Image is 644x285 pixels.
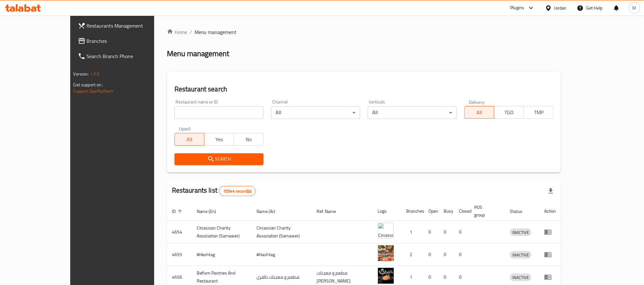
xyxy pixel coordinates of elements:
td: 0 [454,221,469,243]
div: Total records count [219,186,256,196]
td: #Hashtag [192,243,252,266]
div: Menu [544,251,556,258]
td: 0 [424,221,439,243]
th: Logo [373,202,401,221]
td: #Hashtag [252,243,312,266]
div: Menu [544,228,556,236]
div: INACTIVE [510,274,531,281]
td: ​Circassian ​Charity ​Association​ (Samawer) [252,221,312,243]
th: Branches [401,202,424,221]
li: / [190,28,192,36]
th: Closed [454,202,469,221]
div: All [368,106,457,119]
td: 2 [401,243,424,266]
span: All [467,108,492,117]
span: Name (Ar) [257,208,284,215]
td: 0 [439,221,454,243]
div: Menu [544,273,556,281]
span: Menu management [195,28,237,36]
label: Delivery [469,100,485,104]
a: Search Branch Phone [73,49,178,64]
img: Belfurn Pastries And Restaurant [378,268,394,284]
button: TMP [524,106,553,119]
span: INACTIVE [510,251,531,259]
td: 4654 [167,221,192,243]
button: All [175,133,204,146]
a: Support.OpsPlatform [73,87,114,95]
h2: Menu management [167,49,230,59]
h2: Restaurants list [172,186,256,196]
span: Yes [207,135,231,144]
span: Status [510,208,531,215]
button: TGO [494,106,524,119]
span: Search [180,155,258,163]
button: Yes [204,133,234,146]
span: Branches [87,37,173,45]
span: Search Branch Phone [87,52,173,60]
img: ​Circassian ​Charity ​Association​ (Samawer) [378,223,394,239]
nav: breadcrumb [167,28,561,36]
span: M [633,4,636,11]
span: Restaurants Management [87,22,173,30]
th: Busy [439,202,454,221]
th: Action [539,202,561,221]
div: All [271,106,360,119]
img: #Hashtag [378,245,394,261]
td: 0 [424,243,439,266]
td: 0 [439,243,454,266]
label: Upsell [179,127,191,131]
div: INACTIVE [510,251,531,259]
div: Plugins [510,4,524,12]
span: No [236,135,261,144]
span: Ref. Name [317,208,344,215]
h2: Restaurant search [175,84,554,94]
button: No [234,133,264,146]
a: Restaurants Management [73,18,178,33]
span: POS group [475,203,497,219]
span: 15544 record(s) [219,188,255,194]
td: 4655 [167,243,192,266]
span: 1.0.0 [90,70,100,78]
th: Open [424,202,439,221]
span: Get support on: [73,81,103,89]
span: ID [172,208,184,215]
td: 1 [401,221,424,243]
span: INACTIVE [510,229,531,236]
span: TGO [497,108,521,117]
span: Version: [73,70,89,78]
span: All [177,135,202,144]
button: All [464,106,494,119]
span: INACTIVE [510,274,531,281]
td: 0 [454,243,469,266]
span: TMP [526,108,551,117]
button: Search [175,153,264,165]
input: Search for restaurant name or ID.. [175,106,264,119]
div: Export file [543,183,558,199]
td: ​Circassian ​Charity ​Association​ (Samawer) [192,221,252,243]
div: Jordan [554,4,567,11]
a: Branches [73,33,178,49]
span: Name (En) [197,208,225,215]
